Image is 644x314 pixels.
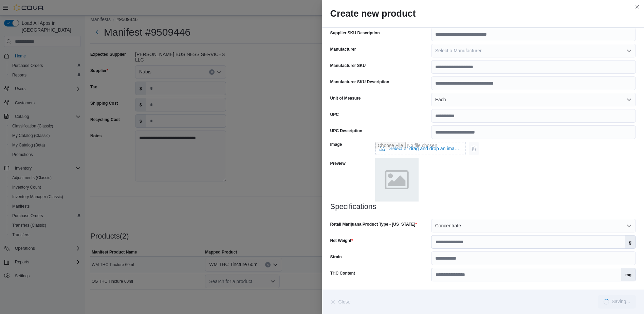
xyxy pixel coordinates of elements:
[330,79,389,85] label: Manufacturer SKU Description
[330,30,380,36] label: Supplier SKU Description
[431,93,636,106] button: Each
[330,63,366,68] label: Manufacturer SKU
[598,295,636,309] button: LoadingSaving...
[330,142,342,147] label: Image
[621,268,636,281] label: mg
[435,48,482,53] span: Select a Manufacturer
[330,238,353,243] label: Net Weight
[338,298,351,305] span: Close
[633,3,641,11] button: Close this dialog
[375,142,466,155] input: Use aria labels when no actual label is in use
[330,128,363,134] label: UPC Description
[330,112,339,117] label: UPC
[330,95,361,101] label: Unit of Measure
[330,8,636,19] h2: Create new product
[375,158,419,202] img: placeholder.png
[330,203,636,211] h3: Specifications
[330,271,355,276] label: THC Content
[625,235,636,248] label: g
[603,299,609,305] span: Loading
[330,161,346,166] label: Preview
[330,295,351,309] button: Close
[612,299,630,304] div: Saving...
[431,219,636,232] button: Concentrate
[330,254,342,260] label: Strain
[330,47,356,52] label: Manufacturer
[330,222,417,227] label: Retail Marijuana Product Type - [US_STATE]
[431,44,636,57] button: Select a Manufacturer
